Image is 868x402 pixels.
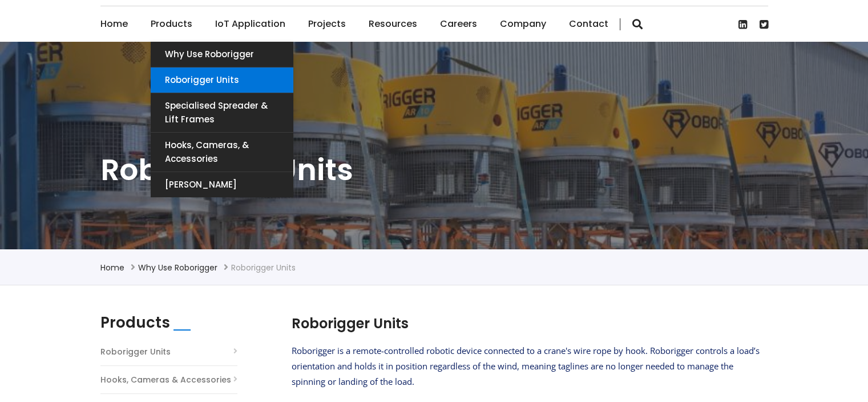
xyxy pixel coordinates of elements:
a: Hooks, Cameras & Accessories [100,372,231,388]
a: Resources [369,6,417,42]
a: Careers [440,6,477,42]
h1: Roborigger Units [100,150,768,189]
a: Contact [569,6,608,42]
a: Projects [308,6,346,42]
a: Why use Roborigger [138,262,217,273]
a: Company [500,6,546,42]
h2: Products [100,314,170,332]
a: Home [100,262,124,273]
span: Roborigger is a remote-controlled robotic device connected to a crane's wire rope by hook. Robori... [292,345,760,387]
a: Why use Roborigger [151,42,293,67]
a: IoT Application [215,6,285,42]
a: Specialised Spreader & Lift Frames [151,93,293,132]
h2: Roborigger Units [292,314,760,333]
a: Home [100,6,128,42]
a: Roborigger Units [151,67,293,93]
li: Roborigger Units [231,261,296,274]
a: Products [151,6,192,42]
a: Hooks, Cameras, & Accessories [151,133,293,172]
a: Roborigger Units [100,344,171,360]
a: [PERSON_NAME] [151,172,293,197]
